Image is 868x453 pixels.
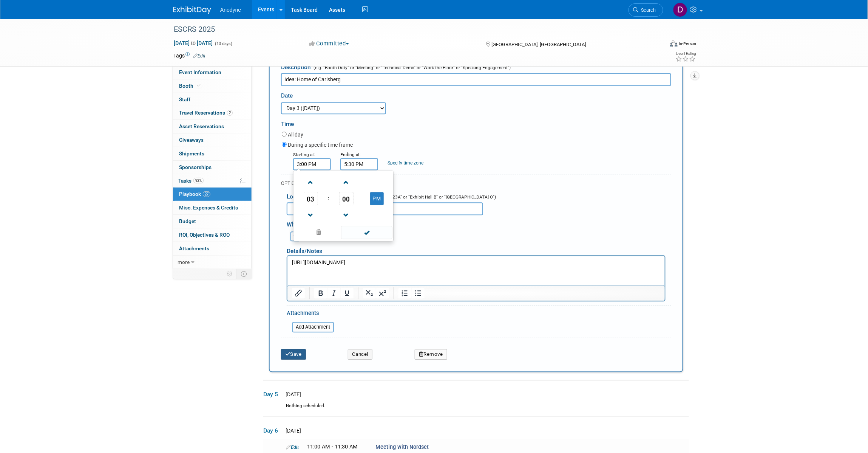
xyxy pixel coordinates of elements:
[179,137,204,143] span: Giveaways
[339,172,354,192] a: Increment Minute
[398,288,411,298] button: Numbered list
[283,428,301,434] span: [DATE]
[370,192,384,205] button: PM
[287,256,665,285] iframe: Rich Text Area
[339,192,354,205] span: Pick Minute
[312,65,511,70] span: (e.g. "Booth Duty" or "Meeting" or "Technical Demo" or "Work the Floor" or "Speaking Engagement")
[304,172,318,192] a: Increment Hour
[173,79,252,93] a: Booth
[293,152,315,157] small: Starting at:
[214,41,232,46] span: (10 days)
[281,180,671,187] div: OPTIONAL DETAILS:
[287,241,666,255] div: Details/Notes
[340,158,378,170] input: End Time
[179,205,238,211] span: Misc. Expenses & Credits
[292,288,305,298] button: Insert/edit link
[173,161,252,174] a: Sponsorships
[314,288,327,298] button: Bold
[281,86,437,102] div: Date
[173,256,252,269] a: more
[227,110,233,116] span: 2
[327,288,340,298] button: Italic
[287,309,334,319] div: Attachments
[304,192,318,205] span: Pick Hour
[173,188,252,201] a: Playbook27
[173,93,252,106] a: Staff
[293,158,331,170] input: Start Time
[304,205,318,225] a: Decrement Hour
[263,427,282,435] span: Day 6
[193,53,205,59] a: Edit
[307,444,358,450] span: 11:00 AM - 11:30 AM
[281,114,671,130] div: Time
[179,150,204,157] span: Shipments
[348,349,372,360] button: Cancel
[179,164,212,170] span: Sponsorships
[287,193,309,200] span: Location
[295,227,342,238] a: Clear selection
[307,40,352,48] button: Committed
[281,349,306,360] button: Save
[173,215,252,228] a: Budget
[388,160,423,166] a: Specify time zone
[173,174,252,188] a: Tasks93%
[179,69,221,75] span: Event Information
[288,131,303,138] label: All day
[339,205,354,225] a: Decrement Minute
[179,83,202,89] span: Booth
[171,23,652,36] div: ESCRS 2025
[326,192,331,205] td: :
[203,191,210,197] span: 27
[173,6,211,14] img: ExhibitDay
[341,228,393,238] a: Done
[341,288,354,298] button: Underline
[173,106,252,119] a: Travel Reservations2
[179,191,210,197] span: Playbook
[375,444,429,450] span: Meeting with Nordset
[197,84,201,88] i: Booth reservation complete
[676,52,696,56] div: Event Rating
[173,52,205,59] td: Tags
[179,245,209,251] span: Attachments
[173,133,252,147] a: Giveaways
[629,3,663,17] a: Search
[223,269,236,279] td: Personalize Event Tab Strip
[670,40,678,47] img: Format-Inperson.png
[376,288,389,298] button: Superscript
[173,66,252,79] a: Event Information
[173,40,213,47] span: [DATE] [DATE]
[281,64,311,71] span: Description
[179,218,196,224] span: Budget
[220,7,241,13] span: Anodyne
[412,288,425,298] button: Bullet list
[190,40,197,46] span: to
[178,178,204,184] span: Tasks
[236,269,252,279] td: Toggle Event Tabs
[193,178,204,183] span: 93%
[363,288,376,298] button: Subscript
[310,194,496,200] span: (e.g. "Exhibit Booth" or "Meeting Room 123A" or "Exhibit Hall B" or "[GEOGRAPHIC_DATA] C")
[639,7,656,13] span: Search
[286,444,299,450] a: Edit
[287,217,671,230] div: Who's involved?
[491,42,586,47] span: [GEOGRAPHIC_DATA], [GEOGRAPHIC_DATA]
[283,391,301,397] span: [DATE]
[263,390,282,399] span: Day 5
[173,242,252,255] a: Attachments
[679,41,697,47] div: In-Person
[179,232,230,238] span: ROI, Objectives & ROO
[173,120,252,133] a: Asset Reservations
[173,147,252,160] a: Shipments
[673,3,687,17] img: Dawn Jozwiak
[179,96,190,102] span: Staff
[179,123,224,129] span: Asset Reservations
[178,259,190,265] span: more
[415,349,447,360] button: Remove
[619,39,697,51] div: Event Format
[340,152,361,157] small: Ending at:
[173,201,252,214] a: Misc. Expenses & Credits
[288,141,353,149] label: During a specific time frame
[263,403,689,416] div: Nothing scheduled.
